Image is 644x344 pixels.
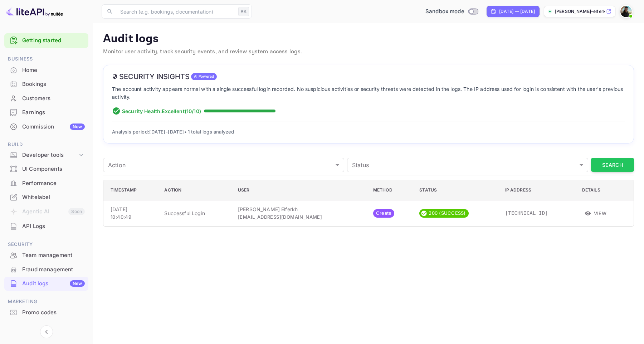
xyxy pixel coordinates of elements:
[22,80,85,88] div: Bookings
[4,277,88,291] div: Audit logsNew
[426,210,468,217] span: 200 (SUCCESS)
[232,180,367,200] th: User
[4,106,88,119] a: Earnings
[423,8,481,16] div: Switch to Production mode
[4,92,88,105] a: Customers
[414,180,499,200] th: Status
[70,280,85,287] div: New
[4,277,88,290] a: Audit logsNew
[4,248,88,262] a: Team management
[4,219,88,233] a: API Logs
[40,325,53,338] button: Collapse navigation
[591,158,634,172] button: Search
[103,32,634,46] p: Audit logs
[4,33,88,48] div: Getting started
[620,6,632,17] img: Jaber Elferkh
[22,179,85,188] div: Performance
[111,214,131,220] span: 10:40:49
[4,77,88,91] a: Bookings
[4,162,88,175] a: UI Components
[22,251,85,260] div: Team management
[4,63,88,77] div: Home
[582,208,610,219] button: View
[4,149,88,161] div: Developer tools
[4,190,88,204] div: Whitelabel
[4,63,88,77] a: Home
[22,108,85,117] div: Earnings
[22,123,85,131] div: Commission
[4,241,88,248] span: Security
[505,209,571,217] p: [TECHNICAL_ID]
[22,37,85,45] a: Getting started
[4,248,88,262] div: Team management
[112,85,625,101] p: The account activity appears normal with a single successful login recorded. No suspicious activi...
[4,120,88,133] a: CommissionNew
[373,210,395,217] span: Create
[22,193,85,202] div: Whitelabel
[22,95,85,103] div: Customers
[4,298,88,306] span: Marketing
[4,55,88,63] span: Business
[576,180,634,200] th: Details
[238,214,322,220] span: [EMAIL_ADDRESS][DOMAIN_NAME]
[4,306,88,320] div: Promo codes
[103,48,634,56] p: Monitor user activity, track security events, and review system access logs.
[4,306,88,319] a: Promo codes
[22,266,85,274] div: Fraud management
[6,6,63,17] img: LiteAPI logo
[103,180,158,200] th: Timestamp
[112,129,234,135] span: Analysis period: [DATE] - [DATE] • 1 total logs analyzed
[22,151,78,159] div: Developer tools
[425,8,464,16] span: Sandbox mode
[122,107,201,115] p: Security Health: Excellent ( 10 /10)
[22,280,85,288] div: Audit logs
[4,190,88,204] a: Whitelabel
[4,263,88,276] a: Fraud management
[4,176,88,190] a: Performance
[22,309,85,317] div: Promo codes
[367,180,414,200] th: Method
[22,222,85,231] div: API Logs
[4,92,88,106] div: Customers
[238,7,249,16] div: ⌘K
[4,263,88,277] div: Fraud management
[164,209,226,217] p: Successful Login
[158,180,232,200] th: Action
[4,120,88,134] div: CommissionNew
[4,162,88,176] div: UI Components
[499,8,535,15] div: [DATE] — [DATE]
[191,74,217,79] span: AI Powered
[70,123,85,130] div: New
[4,77,88,91] div: Bookings
[22,165,85,173] div: UI Components
[116,4,235,19] input: Search (e.g. bookings, documentation)
[499,180,576,200] th: IP Address
[4,219,88,233] div: API Logs
[4,141,88,149] span: Build
[22,66,85,74] div: Home
[111,205,153,213] p: [DATE]
[238,205,362,213] p: [PERSON_NAME] Elferkh
[555,8,605,15] p: [PERSON_NAME]-elferkh-k8rs.nui...
[112,72,190,81] h6: Security Insights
